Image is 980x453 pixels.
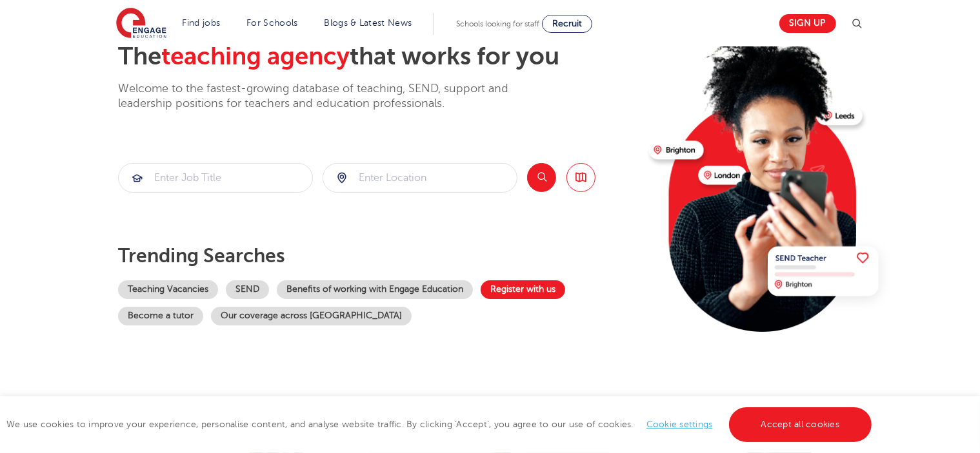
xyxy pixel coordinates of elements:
a: Accept all cookies [729,407,872,442]
a: Recruit [542,15,592,33]
span: Schools looking for staff [456,19,539,28]
a: Find jobs [183,18,221,28]
button: Search [527,163,556,192]
a: Our coverage across [GEOGRAPHIC_DATA] [211,307,412,325]
p: Welcome to the fastest-growing database of teaching, SEND, support and leadership positions for t... [118,81,544,111]
div: Submit [323,163,517,193]
a: Become a tutor [118,307,203,325]
img: Engage Education [116,8,166,40]
a: Register with us [481,280,565,299]
span: teaching agency [161,43,350,70]
a: Sign up [779,14,836,33]
a: Benefits of working with Engage Education [277,280,473,299]
a: Teaching Vacancies [118,280,218,299]
p: Trending searches [118,244,639,267]
a: For Schools [246,18,297,28]
a: Cookie settings [646,419,713,429]
a: SEND [226,280,269,299]
input: Submit [119,164,312,192]
span: We use cookies to improve your experience, personalise content, and analyse website traffic. By c... [6,419,875,429]
a: Blogs & Latest News [325,18,412,28]
span: Recruit [552,19,582,28]
div: Submit [118,163,313,193]
input: Submit [323,164,517,192]
h2: The that works for you [118,42,639,72]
